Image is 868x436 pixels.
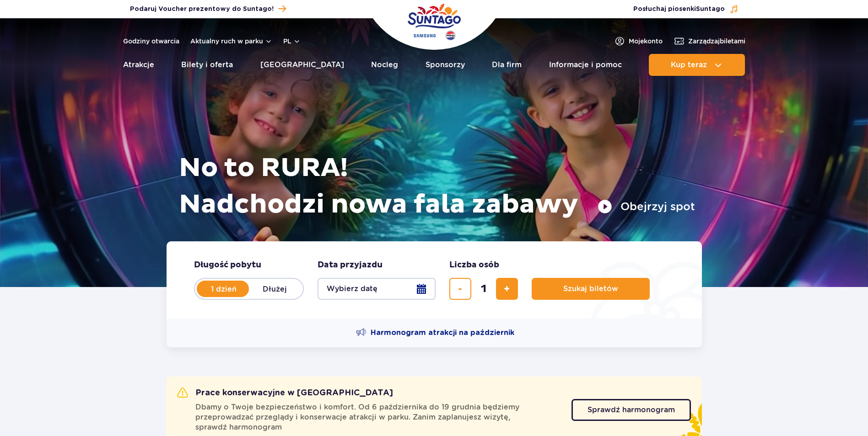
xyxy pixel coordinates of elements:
[571,399,691,421] a: Sprawdź harmonogram
[190,37,272,45] button: Aktualny ruch w parku
[179,150,695,223] h1: No to RURA! Nadchodzi nowa fala zabawy
[649,54,745,76] button: Kup teraz
[532,278,650,300] button: Szukaj biletów
[318,278,436,300] button: Wybierz datę
[123,54,154,76] a: Atrakcje
[588,406,675,414] span: Sprawdź harmonogram
[674,36,745,47] a: Zarządzajbiletami
[130,3,286,15] a: Podaruj Voucher prezentowy do Suntago!
[633,5,725,14] span: Posłuchaj piosenki
[629,37,663,46] span: Moje konto
[356,327,514,338] a: Harmonogram atrakcji na październik
[371,328,514,338] span: Harmonogram atrakcji na październik
[473,278,495,300] input: liczba biletów
[249,279,301,298] label: Dłużej
[449,278,471,300] button: usuń bilet
[688,37,745,46] span: Zarządzaj biletami
[177,388,393,399] h2: Prace konserwacyjne w [GEOGRAPHIC_DATA]
[194,260,261,271] span: Długość pobytu
[426,54,465,76] a: Sponsorzy
[195,402,561,432] span: Dbamy o Twoje bezpieczeństwo i komfort. Od 6 października do 19 grudnia będziemy przeprowadzać pr...
[371,54,398,76] a: Nocleg
[696,6,725,12] span: Suntago
[198,279,250,298] label: 1 dzień
[318,260,383,271] span: Data przyjazdu
[283,37,301,46] button: pl
[549,54,622,76] a: Informacje i pomoc
[167,241,702,318] form: Planowanie wizyty w Park of Poland
[130,5,274,14] span: Podaruj Voucher prezentowy do Suntago!
[614,36,663,47] a: Mojekonto
[633,5,739,14] button: Posłuchaj piosenkiSuntago
[123,37,179,46] a: Godziny otwarcia
[563,285,618,293] span: Szukaj biletów
[260,54,344,76] a: [GEOGRAPHIC_DATA]
[492,54,522,76] a: Dla firm
[181,54,233,76] a: Bilety i oferta
[671,61,707,69] span: Kup teraz
[449,260,499,271] span: Liczba osób
[598,199,695,214] button: Obejrzyj spot
[496,278,518,300] button: dodaj bilet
